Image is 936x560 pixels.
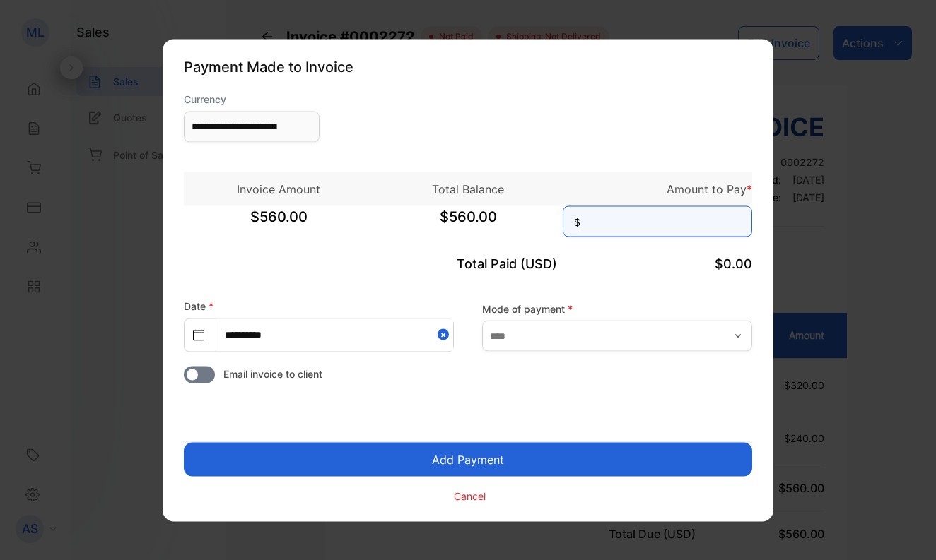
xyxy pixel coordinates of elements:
[715,256,752,270] span: $0.00
[184,205,373,241] span: $560.00
[184,91,320,106] label: Currency
[373,180,563,197] p: Total Balance
[563,180,752,197] p: Amount to Pay
[184,56,752,77] p: Payment Made to Invoice
[184,180,373,197] p: Invoice Amount
[438,318,453,350] button: Close
[223,366,322,381] span: Email invoice to client
[184,299,213,311] label: Date
[454,489,486,504] p: Cancel
[482,302,752,316] label: Mode of payment
[373,205,563,241] span: $560.00
[184,442,752,476] button: Add Payment
[11,6,54,48] button: Open LiveChat chat widget
[373,254,563,273] p: Total Paid (USD)
[574,214,580,229] span: $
